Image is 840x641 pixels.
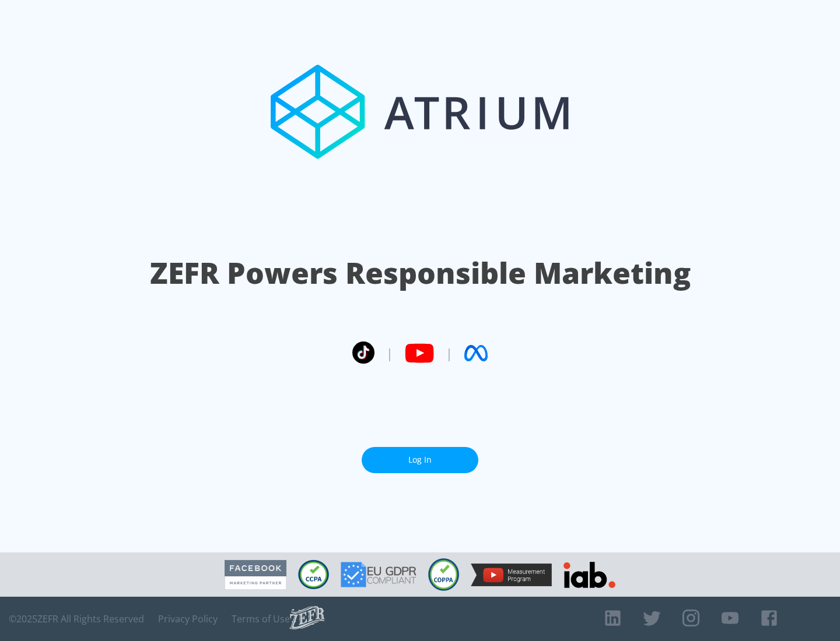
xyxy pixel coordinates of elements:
img: YouTube Measurement Program [471,563,552,586]
img: GDPR Compliant [341,562,416,587]
a: Privacy Policy [158,613,218,625]
img: IAB [563,562,615,588]
a: Log In [362,447,478,473]
img: Facebook Marketing Partner [225,560,286,590]
img: CCPA Compliant [298,560,329,589]
a: Terms of Use [232,613,290,625]
span: | [386,344,393,362]
h1: ZEFR Powers Responsible Marketing [150,253,691,293]
img: COPPA Compliant [428,558,459,591]
span: © 2025 ZEFR All Rights Reserved [9,613,144,625]
span: | [446,344,453,362]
